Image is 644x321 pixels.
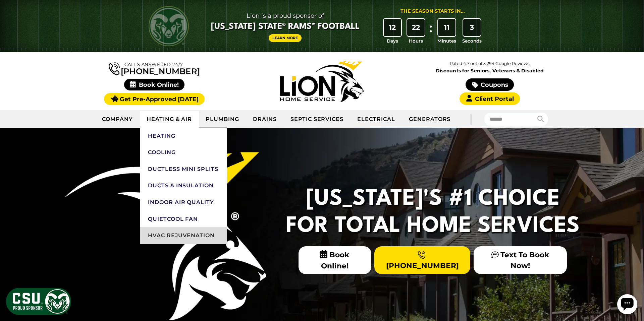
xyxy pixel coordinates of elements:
a: Electrical [351,111,402,128]
h2: [US_STATE]'s #1 Choice For Total Home Services [282,186,584,240]
span: Lion is a proud sponsor of [211,10,360,21]
span: Seconds [462,38,482,44]
img: Lion Home Service [280,61,364,102]
a: Plumbing [199,111,246,128]
div: 11 [438,19,455,36]
a: Cooling [140,144,227,161]
a: [PHONE_NUMBER] [109,61,200,75]
div: Open chat widget [3,3,23,23]
span: Days [387,38,398,44]
div: : [428,19,434,45]
span: Minutes [437,38,456,44]
a: [PHONE_NUMBER] [374,246,470,274]
a: Get Pre-Approved [DATE] [104,93,204,105]
span: Hours [409,38,423,44]
a: Heating & Air [140,111,199,128]
a: Text To Book Now! [474,246,567,274]
div: 3 [463,19,481,36]
a: Ductless Mini Splits [140,161,227,178]
span: [US_STATE] State® Rams™ Football [211,21,360,33]
a: Ducts & Insulation [140,177,227,194]
div: 22 [407,19,425,36]
div: The Season Starts in... [400,8,465,15]
a: Learn More [269,34,302,42]
a: Drains [246,111,284,128]
a: Indoor Air Quality [140,194,227,211]
span: Book Online! [124,79,185,90]
a: HVAC Rejuvenation [140,227,227,244]
a: Coupons [466,78,514,91]
div: 12 [384,19,401,36]
p: Rated 4.7 out of 5,294 Google Reviews [406,60,574,67]
a: Heating [140,128,227,144]
a: Company [95,111,140,128]
a: Generators [402,111,458,128]
span: Book Online! [299,246,371,274]
img: CSU Rams logo [149,6,189,46]
a: QuietCool Fan [140,211,227,228]
a: Septic Services [284,111,351,128]
a: Client Portal [460,92,520,105]
img: CSU Sponsor Badge [5,287,72,316]
span: Discounts for Seniors, Veterans & Disabled [407,68,572,73]
div: | [457,110,484,128]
